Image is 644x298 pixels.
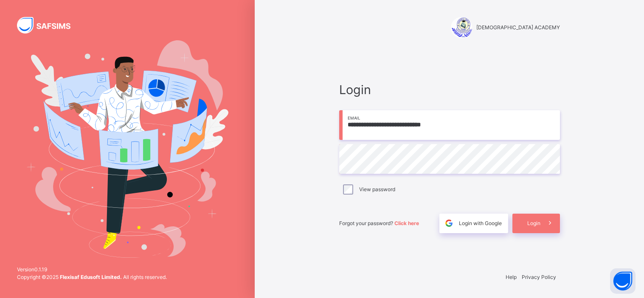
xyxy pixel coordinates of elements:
span: [DEMOGRAPHIC_DATA] ACADEMY [476,24,560,31]
strong: Flexisaf Edusoft Limited. [60,274,122,280]
span: Login with Google [459,220,502,227]
a: Click here [394,220,419,226]
a: Privacy Policy [522,274,556,280]
button: Open asap [610,268,636,294]
label: View password [359,186,395,193]
img: google.396cfc9801f0270233282035f929180a.svg [444,218,454,228]
span: Forgot your password? [339,220,419,226]
span: Copyright © 2025 All rights reserved. [17,274,167,280]
a: Help [506,274,517,280]
img: Hero Image [26,40,228,257]
span: Version 0.1.19 [17,266,167,273]
span: Login [527,220,540,227]
span: Login [339,81,560,99]
img: SAFSIMS Logo [17,17,81,33]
